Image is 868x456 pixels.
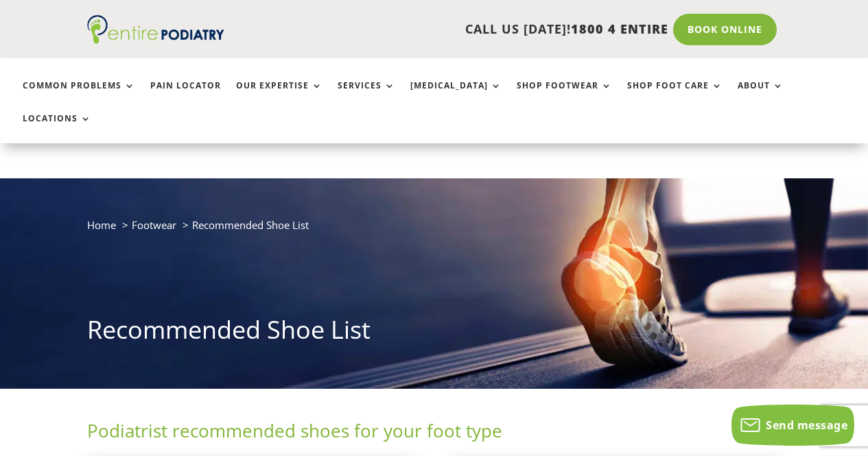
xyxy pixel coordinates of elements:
a: Book Online [673,14,777,45]
span: Send message [766,418,847,433]
a: Shop Foot Care [627,81,723,110]
a: Shop Footwear [517,81,612,110]
h2: Podiatrist recommended shoes for your foot type [87,418,782,450]
a: [MEDICAL_DATA] [410,81,502,110]
img: logo (1) [87,15,224,44]
a: Home [87,218,116,232]
a: Pain Locator [150,81,221,110]
span: 1800 4 ENTIRE [571,21,668,37]
a: Locations [23,114,91,143]
a: About [738,81,784,110]
a: Our Expertise [236,81,322,110]
span: Recommended Shoe List [192,218,309,232]
button: Send message [731,405,854,446]
a: Common Problems [23,81,135,110]
a: Footwear [132,218,176,232]
a: Entire Podiatry [87,33,224,47]
a: Services [338,81,395,110]
nav: breadcrumb [87,216,782,244]
p: CALL US [DATE]! [243,21,668,38]
h1: Recommended Shoe List [87,313,782,354]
